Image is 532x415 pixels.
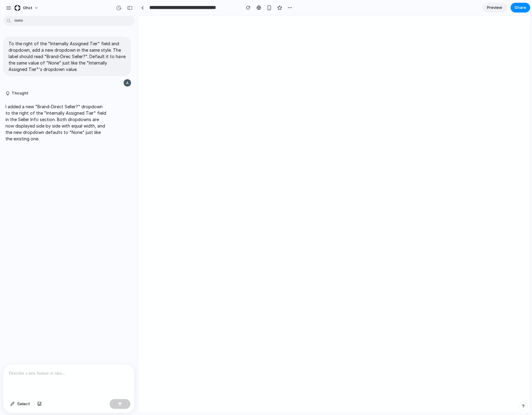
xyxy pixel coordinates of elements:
[23,5,32,11] span: ghst
[7,399,33,409] button: Select
[6,103,108,142] p: I added a new "Brand-Direct Seller?" dropdown to the right of the "Internally Assigned Tier" fiel...
[511,3,530,13] button: Share
[487,5,502,11] span: Preview
[17,401,30,407] span: Select
[482,3,507,13] a: Preview
[515,5,526,11] span: Share
[12,3,42,13] button: ghst
[9,40,126,72] p: To the right of the "Internally Assigned Tier" field and dropdown, add a new dropdown in the same...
